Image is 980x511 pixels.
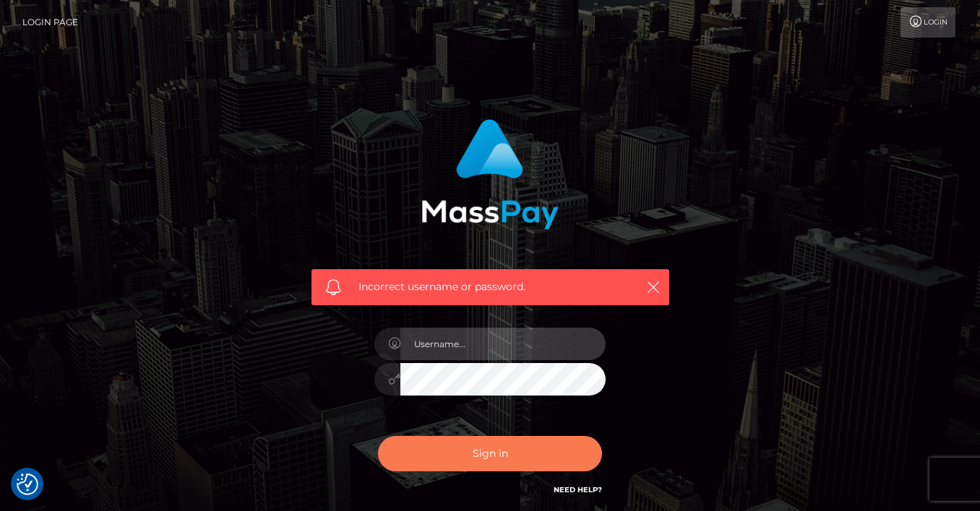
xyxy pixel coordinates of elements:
[554,485,602,494] a: Need Help?
[17,473,38,495] button: Consent Preferences
[358,279,622,294] span: Incorrect username or password.
[400,328,606,360] input: Username...
[901,7,955,38] a: Login
[378,436,602,471] button: Sign in
[22,7,78,38] a: Login Page
[17,473,38,495] img: Revisit consent button
[421,119,559,230] img: MassPay Login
